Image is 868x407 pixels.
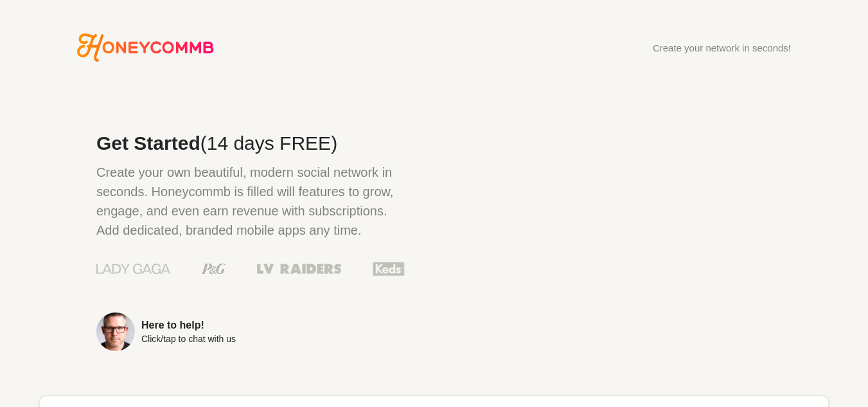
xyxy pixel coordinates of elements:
[96,312,135,351] img: Sean
[96,163,405,240] p: Create your own beautiful, modern social network in seconds. Honeycommb is filled will features t...
[77,33,214,62] a: Go to Honeycommb homepage
[96,134,405,153] h2: Get Started
[202,264,226,274] img: Procter & Gamble
[77,33,214,62] svg: Honeycommb
[96,312,405,351] a: Here to help!Click/tap to chat with us
[200,132,337,154] span: (14 days FREE)
[653,43,791,53] div: Create your network in seconds!
[257,264,341,274] img: Las Vegas Raiders
[141,320,236,330] div: Here to help!
[141,334,236,343] div: Click/tap to chat with us
[373,260,405,277] img: Keds
[96,259,170,278] img: Lady Gaga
